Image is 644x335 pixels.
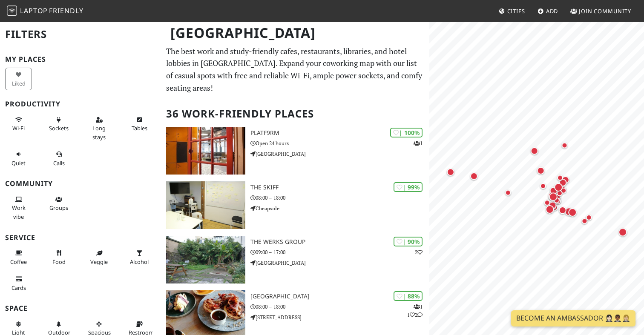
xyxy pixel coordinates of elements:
[250,293,429,300] h3: [GEOGRAPHIC_DATA]
[161,127,429,175] a: PLATF9RM | 100% 1 PLATF9RM Open 24 hours [GEOGRAPHIC_DATA]
[407,303,423,319] p: 1 1 2
[503,187,513,198] div: Map marker
[5,304,156,312] h3: Space
[544,203,556,215] div: Map marker
[535,165,546,176] div: Map marker
[53,159,65,167] span: Video/audio calls
[546,190,558,202] div: Map marker
[445,166,456,178] div: Map marker
[250,150,429,158] p: [GEOGRAPHIC_DATA]
[566,206,578,218] div: Map marker
[86,113,112,144] button: Long stays
[511,310,635,326] a: Become an Ambassador 🤵🏻‍♀️🤵🏾‍♂️🤵🏼‍♀️
[390,128,423,137] div: | 100%
[542,198,552,208] div: Map marker
[567,3,635,19] a: Join Community
[166,101,424,127] h2: 36 Work-Friendly Places
[86,246,112,269] button: Veggie
[560,174,571,185] div: Map marker
[553,196,563,206] div: Map marker
[250,139,429,147] p: Open 24 hours
[250,204,429,212] p: Cheapside
[166,236,245,283] img: The Werks Group
[5,272,32,295] button: Cards
[132,124,147,132] span: Work-friendly tables
[558,184,569,194] div: Map marker
[394,237,423,246] div: | 90%
[250,248,429,256] p: 09:00 – 17:00
[11,284,26,292] span: Credit cards
[52,258,66,266] span: Food
[534,3,562,19] a: Add
[49,204,68,212] span: Group tables
[5,55,156,63] h3: My Places
[49,124,69,132] span: Power sockets
[547,191,559,203] div: Map marker
[5,192,32,223] button: Work vibe
[49,6,83,15] span: Friendly
[552,181,564,193] div: Map marker
[558,185,569,195] div: Map marker
[11,159,26,167] span: Quiet
[584,212,594,223] div: Map marker
[5,180,156,188] h3: Community
[415,248,423,256] p: 2
[250,313,429,321] p: [STREET_ADDRESS]
[161,236,429,283] a: The Werks Group | 90% 2 The Werks Group 09:00 – 17:00 [GEOGRAPHIC_DATA]
[557,205,568,216] div: Map marker
[250,259,429,267] p: [GEOGRAPHIC_DATA]
[250,184,429,191] h3: The Skiff
[7,4,83,19] a: LaptopFriendly LaptopFriendly
[250,303,429,311] p: 08:00 – 18:00
[538,181,548,191] div: Map marker
[250,129,429,137] h3: PLATF9RM
[579,7,631,15] span: Join Community
[10,258,27,266] span: Coffee
[555,172,565,183] div: Map marker
[552,195,562,205] div: Map marker
[164,21,428,45] h1: [GEOGRAPHIC_DATA]
[394,182,423,192] div: | 99%
[126,246,153,269] button: Alcohol
[166,45,424,94] p: The best work and study-friendly cafes, restaurants, libraries, and hotel lobbies in [GEOGRAPHIC_...
[46,113,72,135] button: Sockets
[579,216,589,226] div: Map marker
[414,139,423,147] p: 1
[507,7,525,15] span: Cities
[547,200,558,211] div: Map marker
[495,3,529,19] a: Cities
[250,194,429,202] p: 08:00 – 18:00
[12,124,25,132] span: Stable Wi-Fi
[130,258,149,266] span: Alcohol
[20,6,48,15] span: Laptop
[5,113,32,135] button: Wi-Fi
[5,100,156,108] h3: Productivity
[12,204,26,220] span: People working
[5,147,32,170] button: Quiet
[126,113,153,135] button: Tables
[529,145,540,156] div: Map marker
[394,291,423,301] div: | 88%
[546,7,558,15] span: Add
[5,246,32,269] button: Coffee
[5,21,156,47] h2: Filters
[166,181,245,229] img: The Skiff
[555,186,565,197] div: Map marker
[46,147,72,170] button: Calls
[46,246,72,269] button: Food
[555,188,565,198] div: Map marker
[617,226,629,238] div: Map marker
[250,238,429,246] h3: The Werks Group
[557,177,568,188] div: Map marker
[559,140,569,150] div: Map marker
[550,184,561,195] div: Map marker
[563,206,575,218] div: Map marker
[46,192,72,215] button: Groups
[548,201,558,212] div: Map marker
[166,127,245,175] img: PLATF9RM
[469,170,480,181] div: Map marker
[5,234,156,242] h3: Service
[7,6,17,16] img: LaptopFriendly
[92,124,106,140] span: Long stays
